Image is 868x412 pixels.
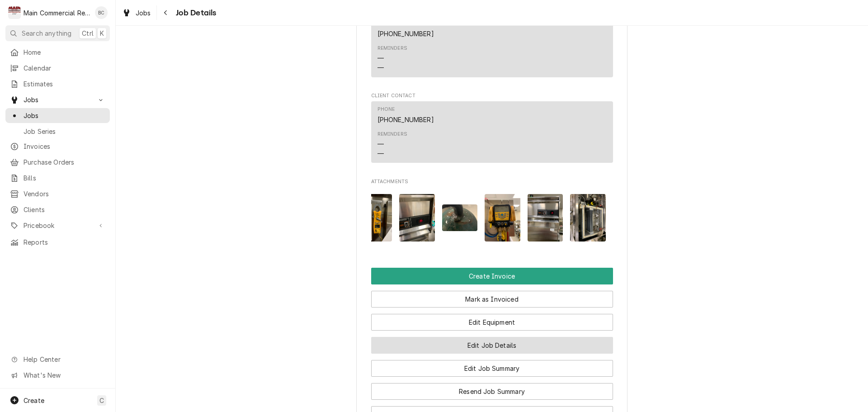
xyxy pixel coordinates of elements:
span: Ctrl [82,28,94,38]
button: Resend Job Summary [371,383,613,400]
div: Button Group Row [371,308,613,331]
a: Invoices [5,139,110,154]
div: Attachments [371,178,613,249]
div: BC [95,6,108,19]
div: — [377,63,384,72]
div: Button Group Row [371,354,613,377]
div: Button Group Row [371,268,613,284]
div: Reminders [377,45,407,52]
span: Pricebook [24,221,92,230]
button: Edit Equipment [371,314,613,331]
a: Jobs [5,108,110,123]
div: Phone [377,20,434,38]
span: Jobs [24,111,105,120]
button: Navigate back [159,5,173,20]
span: What's New [24,370,104,380]
div: Client Contact List [371,101,613,167]
span: Home [24,47,105,57]
span: Calendar [24,63,105,73]
div: — [377,149,384,158]
a: [PHONE_NUMBER] [377,30,434,38]
span: Help Center [24,355,104,364]
div: Location Contact [371,7,613,81]
div: Phone [377,106,434,124]
span: Bills [24,173,105,183]
span: Attachments [371,187,613,249]
div: Client Contact [371,92,613,167]
a: Calendar [5,61,110,76]
span: Search anything [22,28,71,38]
button: Search anythingCtrlK [5,25,110,41]
img: OYIZkE6tQ4yXieszCxjO [570,194,606,242]
div: Main Commercial Refrigeration Service [24,8,90,18]
div: Button Group Row [371,284,613,308]
a: Job Series [5,124,110,139]
div: — [377,139,384,149]
span: K [100,28,104,38]
span: Job Details [173,7,217,19]
img: 6i9VYKzvRhat6lUVtue9 [399,194,435,242]
img: u5WXvfOpS1SrEeExngER [442,204,478,231]
img: Ti0AKPFuQumlIUz7O9vb [528,194,563,242]
button: Create Invoice [371,268,613,284]
a: Vendors [5,186,110,201]
div: Button Group Row [371,331,613,354]
span: Purchase Orders [24,157,105,167]
span: Job Series [24,127,105,136]
div: — [377,53,384,63]
span: Invoices [24,142,105,151]
a: Go to What's New [5,368,110,383]
a: [PHONE_NUMBER] [377,116,434,123]
span: Clients [24,205,105,214]
img: BRr2RD20QWCwY4I1CAVA [357,194,392,242]
a: Purchase Orders [5,155,110,170]
a: Estimates [5,76,110,91]
button: Edit Job Details [371,337,613,354]
div: M [8,6,21,19]
button: Mark as Invoiced [371,291,613,308]
a: Jobs [118,5,155,20]
a: Go to Help Center [5,352,110,367]
a: Go to Pricebook [5,218,110,233]
a: Bills [5,170,110,185]
div: Main Commercial Refrigeration Service's Avatar [8,6,21,19]
span: Create [24,397,44,404]
span: Estimates [24,79,105,89]
a: Reports [5,235,110,250]
div: Reminders [377,131,407,158]
div: Phone [377,106,395,113]
button: Edit Job Summary [371,360,613,377]
span: Jobs [24,95,92,104]
div: Contact [371,101,613,163]
div: Reminders [377,131,407,138]
div: Bookkeeper Main Commercial's Avatar [95,6,108,19]
div: Contact [371,15,613,77]
div: Reminders [377,45,407,72]
span: C [99,396,104,405]
span: Client Contact [371,92,613,99]
a: Clients [5,202,110,217]
div: Location Contact List [371,15,613,81]
a: Go to Jobs [5,92,110,107]
span: Jobs [136,8,151,18]
span: Attachments [371,178,613,185]
span: Reports [24,237,105,247]
span: Vendors [24,189,105,199]
div: Button Group Row [371,377,613,400]
a: Home [5,45,110,60]
img: zT5faslpSZilDi4PKGuX [485,194,520,242]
